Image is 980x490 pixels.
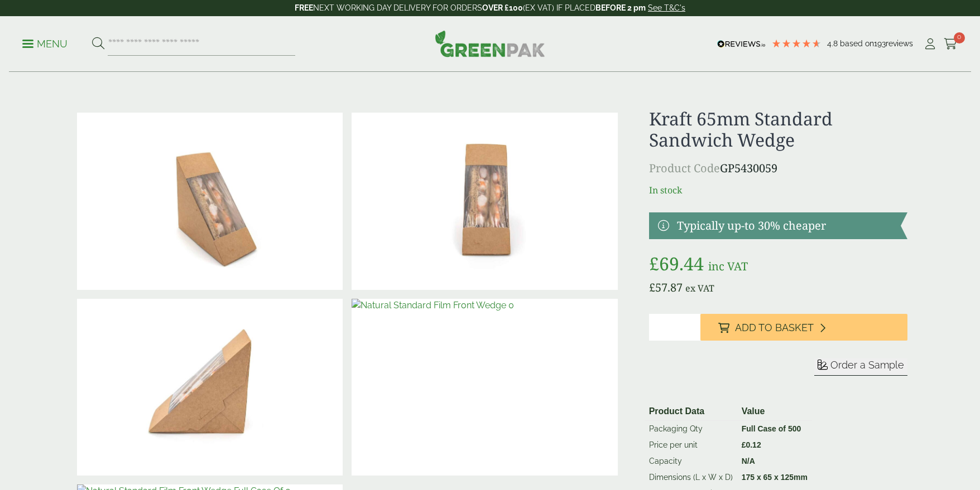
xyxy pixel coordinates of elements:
td: Packaging Qty [645,420,737,437]
img: Natural Standard Film Front Wedge With Prawn Sandwich 1 (Large) [77,113,343,290]
p: GP5430059 [649,160,907,177]
p: In stock [649,183,907,197]
span: 0 [954,32,965,43]
img: REVIEWS.io [717,40,766,48]
img: Natural Standard Film Front Wedge 0 [352,299,617,476]
img: Natural Standard Film Front Wedge Side View (Large) [77,299,343,476]
a: See T&C's [648,3,685,12]
span: ex VAT [685,282,714,294]
strong: BEFORE 2 pm [595,3,646,12]
bdi: 0.12 [742,440,761,449]
img: GreenPak Supplies [435,30,545,57]
strong: N/A [742,457,755,465]
strong: FREE [295,3,313,12]
span: Order a Sample [830,359,904,371]
span: Based on [840,39,874,48]
span: £ [649,251,659,275]
strong: 175 x 65 x 125mm [742,473,808,482]
bdi: 57.87 [649,280,683,295]
th: Product Data [645,402,737,421]
th: Value [737,402,812,421]
span: £ [649,280,655,295]
span: reviews [886,39,913,48]
td: Capacity [645,453,737,469]
i: Cart [944,38,958,50]
i: My Account [923,38,937,50]
span: 193 [874,39,886,48]
span: Add to Basket [735,322,814,334]
bdi: 69.44 [649,251,704,275]
strong: Full Case of 500 [742,424,801,433]
a: Menu [22,37,68,48]
strong: OVER £100 [482,3,523,12]
span: inc VAT [708,259,748,274]
span: 4.8 [827,39,840,48]
img: Natural Standard Film Front Wedge With Prawn Sadwich 2 (Large) [352,113,617,290]
span: Product Code [649,161,720,176]
td: Dimensions (L x W x D) [645,469,737,486]
button: Order a Sample [814,358,907,376]
span: £ [742,440,746,449]
a: 0 [944,36,958,52]
td: Price per unit [645,437,737,453]
div: 4.8 Stars [771,38,822,48]
button: Add to Basket [700,314,907,341]
h1: Kraft 65mm Standard Sandwich Wedge [649,108,907,151]
p: Menu [22,37,68,51]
